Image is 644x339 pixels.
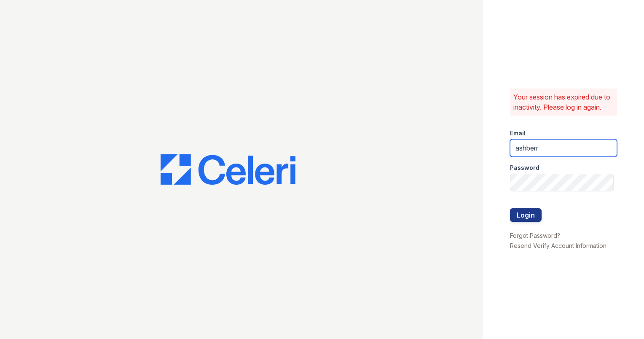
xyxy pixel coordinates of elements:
[510,232,560,239] a: Forgot Password?
[161,154,295,185] img: CE_Logo_Blue-a8612792a0a2168367f1c8372b55b34899dd931a85d93a1a3d3e32e68fde9ad4.png
[510,242,606,249] a: Resend Verify Account Information
[510,129,526,137] label: Email
[510,164,539,172] label: Password
[510,208,542,222] button: Login
[513,92,614,112] p: Your session has expired due to inactivity. Please log in again.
